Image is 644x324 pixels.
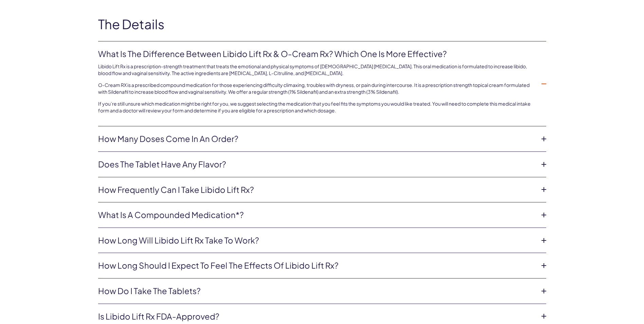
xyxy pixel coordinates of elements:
h2: The Details [98,17,546,31]
a: How frequently can I take Libido Lift Rx? [98,184,535,196]
p: O-Cream RX is a prescribed compound medication for those experiencing difficulty climaxing, troub... [98,82,535,95]
a: How long should I expect to feel the effects of Libido Lift Rx? [98,260,535,271]
p: If you’re still unsure which medication might be right for you, we suggest selecting the medicati... [98,101,535,114]
a: What is a compounded medication*? [98,209,535,221]
a: Does the tablet have any flavor? [98,159,535,170]
a: How do I take the tablets? [98,285,535,297]
a: How many doses come in an order? [98,133,535,145]
a: How long will Libido Lift Rx take to work? [98,235,535,246]
a: What is the difference between Libido Lift Rx & O-Cream Rx? Which one is more effective? [98,48,535,60]
a: Is Libido Lift Rx FDA-approved? [98,311,535,322]
p: Libido Lift Rx is a prescription-strength treatment that treats the emotional and physical sympto... [98,63,535,76]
